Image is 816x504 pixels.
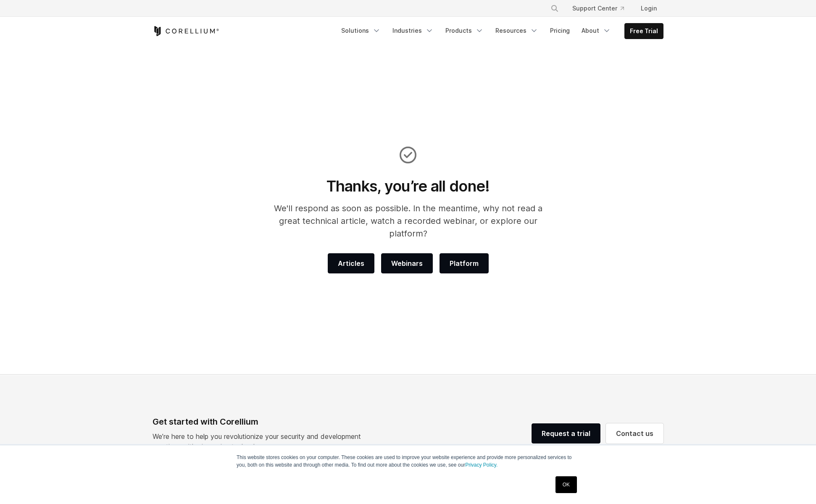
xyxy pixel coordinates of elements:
a: Corellium Home [153,26,219,36]
a: OK [555,476,577,493]
a: About [576,23,616,38]
p: This website stores cookies on your computer. These cookies are used to improve your website expe... [237,454,579,469]
p: We'll respond as soon as possible. In the meantime, why not read a great technical article, watch... [263,202,554,240]
a: Support Center [566,1,631,16]
span: Platform [450,258,479,268]
div: Navigation Menu [336,23,663,39]
a: Webinars [381,253,433,273]
a: Platform [440,253,489,273]
a: Solutions [336,23,386,38]
a: Login [634,1,663,16]
h1: Thanks, you’re all done! [263,177,554,195]
a: Free Trial [625,24,663,39]
a: Products [440,23,489,38]
a: Resources [490,23,543,38]
a: Privacy Policy. [465,462,497,468]
a: Industries [387,23,439,38]
div: Get started with Corellium [153,415,368,428]
span: Webinars [391,258,423,268]
button: Search [547,1,562,16]
span: Articles [338,258,364,268]
a: Pricing [545,23,575,38]
a: Request a trial [532,423,600,444]
a: Contact us [606,423,663,444]
div: Navigation Menu [540,1,663,16]
a: Articles [328,253,374,273]
p: We’re here to help you revolutionize your security and development practices with pioneering tech... [153,431,368,451]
